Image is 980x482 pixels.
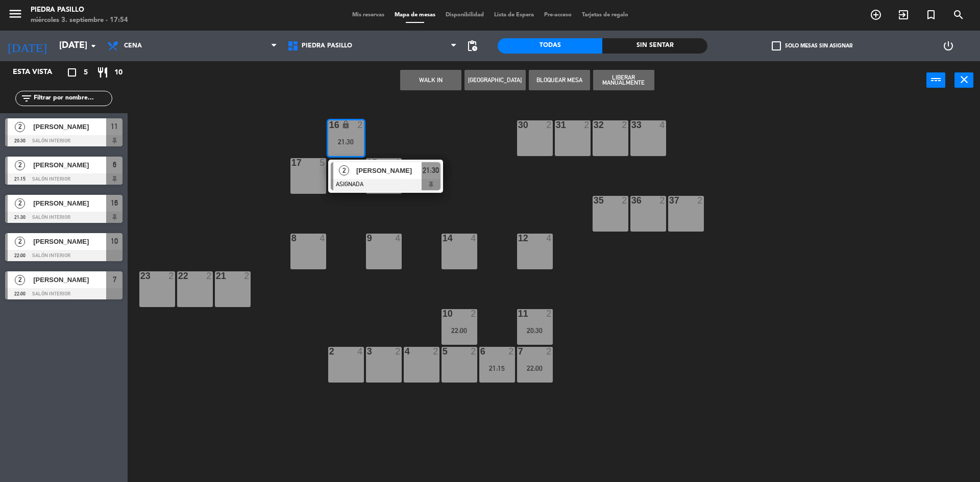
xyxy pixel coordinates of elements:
[529,70,590,90] button: Bloquear Mesa
[33,198,106,209] span: [PERSON_NAME]
[356,165,422,176] span: [PERSON_NAME]
[498,38,602,54] div: Todas
[489,12,539,18] span: Lista de Espera
[539,12,577,18] span: Pre-acceso
[87,40,100,52] i: arrow_drop_down
[96,66,109,79] i: restaurant
[8,6,23,25] button: menu
[546,309,552,318] div: 2
[320,234,326,243] div: 4
[602,38,707,54] div: Sin sentar
[930,73,942,86] i: power_input
[584,120,590,130] div: 2
[870,9,882,21] i: add_circle_outline
[341,120,350,129] i: lock
[140,271,141,281] div: 23
[622,196,628,205] div: 2
[329,120,330,130] div: 16
[556,120,556,130] div: 31
[440,12,489,18] span: Disponibilidad
[926,72,945,88] button: power_input
[464,70,526,90] button: [GEOGRAPHIC_DATA]
[471,234,477,243] div: 4
[31,5,128,15] div: Piedra Pasillo
[517,327,553,334] div: 20:30
[518,347,519,356] div: 7
[577,12,633,18] span: Tarjetas de regalo
[329,347,330,356] div: 2
[33,121,106,132] span: [PERSON_NAME]
[594,120,594,130] div: 32
[471,347,477,356] div: 2
[395,234,401,243] div: 4
[15,237,25,247] span: 2
[302,42,352,49] span: Piedra Pasillo
[389,12,440,18] span: Mapa de mesas
[443,347,443,356] div: 5
[395,347,401,356] div: 2
[33,160,106,170] span: [PERSON_NAME]
[925,9,937,21] i: turned_in_not
[518,309,519,318] div: 11
[114,67,122,79] span: 10
[111,120,118,133] span: 11
[111,197,118,209] span: 16
[339,165,349,175] span: 2
[471,309,477,318] div: 2
[206,271,212,281] div: 2
[395,158,401,167] div: 6
[518,234,519,243] div: 12
[594,196,594,205] div: 35
[216,271,216,281] div: 21
[367,158,367,167] div: 15
[631,196,632,205] div: 36
[952,9,965,21] i: search
[772,41,852,50] label: Solo mesas sin asignar
[15,160,25,170] span: 2
[5,66,73,79] div: Esta vista
[466,40,478,52] span: pending_actions
[20,92,33,105] i: filter_list
[244,271,250,281] div: 2
[367,234,367,243] div: 9
[942,40,954,52] i: power_settings_new
[367,347,367,356] div: 3
[954,72,973,88] button: close
[113,273,116,286] span: 7
[33,274,106,285] span: [PERSON_NAME]
[546,347,552,356] div: 2
[659,120,666,130] div: 4
[111,235,118,247] span: 10
[631,120,632,130] div: 33
[113,159,116,171] span: 6
[546,234,552,243] div: 4
[15,122,25,132] span: 2
[433,347,439,356] div: 2
[15,275,25,285] span: 2
[897,9,910,21] i: exit_to_app
[593,70,654,90] button: Liberar Manualmente
[659,196,666,205] div: 2
[622,120,628,130] div: 2
[347,12,389,18] span: Mis reservas
[508,347,514,356] div: 2
[357,120,363,130] div: 2
[400,70,461,90] button: WALK IN
[518,120,519,130] div: 30
[442,327,477,334] div: 22:00
[33,236,106,247] span: [PERSON_NAME]
[479,365,515,372] div: 21:15
[31,15,128,26] div: miércoles 3. septiembre - 17:54
[480,347,481,356] div: 6
[124,42,142,49] span: Cena
[443,234,443,243] div: 14
[357,347,363,356] div: 4
[958,73,970,86] i: close
[33,93,112,104] input: Filtrar por nombre...
[66,66,78,79] i: crop_square
[328,138,364,145] div: 21:30
[697,196,703,205] div: 2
